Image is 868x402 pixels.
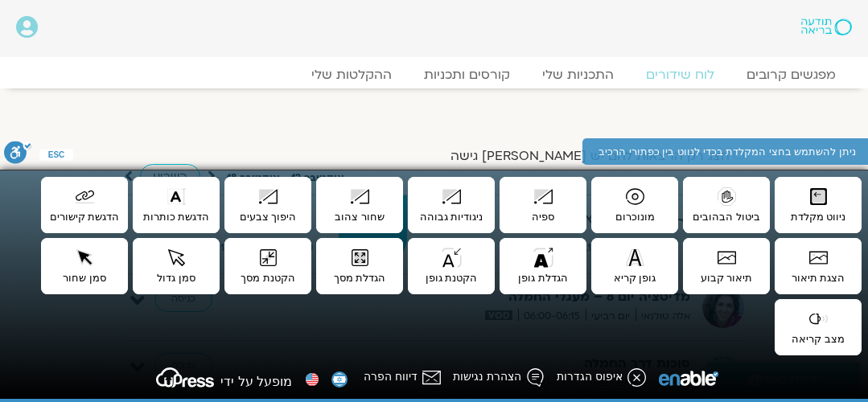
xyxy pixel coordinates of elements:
button: מונוכרום [591,177,678,233]
button: ספיה [500,177,586,233]
button: סרגל נגישות [4,141,32,170]
button: הקטנת מסך [224,238,311,294]
svg: uPress [156,367,214,388]
label: הצג רק הרצאות להם יש [PERSON_NAME] גישה [450,149,730,163]
a: מפגשים קרובים [730,67,852,83]
button: מצב קריאה [775,299,862,355]
button: הדגשת כותרות [133,177,220,233]
button: דיווח הפרה [362,366,443,393]
button: סמן שחור [41,238,128,294]
button: גופן קריא [591,238,678,294]
a: קורסים ותכניות [408,67,526,83]
span: דיווח הפרה [364,370,422,383]
button: הצהרת נגישות [451,366,547,393]
a: לוח שידורים [630,67,730,83]
nav: Menu [16,67,852,83]
button: שחור צהוב [316,177,403,233]
button: תיאור קבוע [683,238,770,294]
a: Enable Website [657,376,720,393]
button: הקטנת גופן [408,238,495,294]
button: ביטול הבהובים [683,177,770,233]
button: הגדלת גופן [500,238,586,294]
a: ההקלטות שלי [295,67,408,83]
button: הצגת תיאור [775,238,862,294]
button: הגדלת מסך [316,238,403,294]
button: איפוס הגדרות [555,366,648,393]
a: מופעל על ידי [148,373,294,390]
span: הצהרת נגישות [453,370,525,383]
button: היפוך צבעים [224,177,311,233]
span: איפוס הגדרות [557,370,627,383]
a: התכניות שלי [526,67,630,83]
button: ניגודיות גבוהה [408,177,495,233]
button: הדגשת קישורים [41,177,128,233]
button: ניווט מקלדת [775,177,862,233]
a: השבוע [140,164,200,189]
button: סמן גדול [133,238,220,294]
